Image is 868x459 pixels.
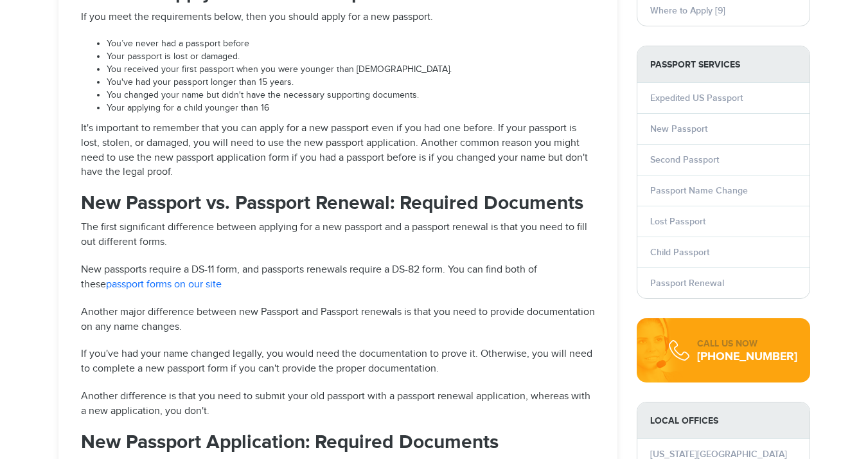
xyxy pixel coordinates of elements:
[106,278,222,291] a: passport forms on our site
[637,46,810,83] strong: PASSPORT SERVICES
[107,102,595,115] li: Your applying for a child younger than 16
[650,123,707,134] a: New Passport
[650,278,724,289] a: Passport Renewal
[81,10,595,25] p: If you meet the requirements below, then you should apply for a new passport.
[697,350,797,363] div: [PHONE_NUMBER]
[107,76,595,89] li: You've had your passport longer than 15 years.
[650,5,725,16] a: Where to Apply [9]
[107,51,595,64] li: Your passport is lost or damaged.
[81,390,595,419] p: Another difference is that you need to submit your old passport with a passport renewal applicati...
[637,402,810,439] strong: LOCAL OFFICES
[107,38,595,51] li: You’ve never had a passport before
[650,154,719,165] a: Second Passport
[81,221,595,250] p: The first significant difference between applying for a new passport and a passport renewal is th...
[81,263,595,292] p: New passports require a DS-11 form, and passports renewals require a DS-82 form. You can find bot...
[650,185,748,196] a: Passport Name Change
[81,431,499,454] strong: New Passport Application: Required Documents
[650,93,743,104] a: Expedited US Passport
[107,64,595,76] li: You received your first passport when you were younger than [DEMOGRAPHIC_DATA].
[81,305,595,335] p: Another major difference between new Passport and Passport renewals is that you need to provide d...
[81,122,595,180] p: It's important to remember that you can apply for a new passport even if you had one before. If y...
[650,216,705,227] a: Lost Passport
[81,192,583,215] strong: New Passport vs. Passport Renewal: Required Documents
[81,347,595,377] p: If you've had your name changed legally, you would need the documentation to prove it. Otherwise,...
[650,247,709,258] a: Child Passport
[107,89,595,102] li: You changed your name but didn't have the necessary supporting documents.
[697,337,797,350] div: CALL US NOW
